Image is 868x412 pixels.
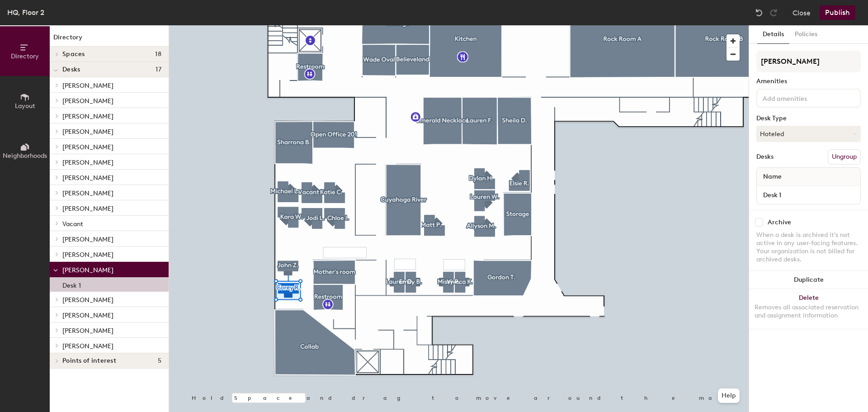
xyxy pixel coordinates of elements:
[749,289,868,329] button: DeleteRemoves all associated reservation and assignment information
[793,5,811,20] button: Close
[62,205,113,213] span: [PERSON_NAME]
[755,8,764,17] img: Undo
[62,312,113,319] span: [PERSON_NAME]
[62,174,113,182] span: [PERSON_NAME]
[62,266,113,274] span: [PERSON_NAME]
[62,357,116,365] span: Points of interest
[62,189,113,197] span: [PERSON_NAME]
[768,219,791,226] div: Archive
[62,342,113,350] span: [PERSON_NAME]
[62,279,81,289] p: Desk 1
[15,102,35,110] span: Layout
[756,115,861,122] div: Desk Type
[759,189,859,201] input: Unnamed desk
[62,327,113,335] span: [PERSON_NAME]
[756,78,861,85] div: Amenities
[718,388,740,403] button: Help
[789,25,823,44] button: Policies
[761,92,842,103] input: Add amenities
[756,153,774,161] div: Desks
[62,113,113,120] span: [PERSON_NAME]
[11,52,39,60] span: Directory
[820,5,855,20] button: Publish
[62,128,113,136] span: [PERSON_NAME]
[756,231,861,264] div: When a desk is archived it's not active in any user-facing features. Your organization is not bil...
[62,51,85,58] span: Spaces
[7,7,44,18] div: HQ, Floor 2
[155,51,161,58] span: 18
[62,143,113,151] span: [PERSON_NAME]
[62,251,113,259] span: [PERSON_NAME]
[759,169,786,185] span: Name
[62,66,80,73] span: Desks
[756,126,861,142] button: Hoteled
[50,33,169,47] h1: Directory
[62,296,113,304] span: [PERSON_NAME]
[828,149,861,165] button: Ungroup
[3,152,47,160] span: Neighborhoods
[156,66,161,73] span: 17
[757,25,789,44] button: Details
[769,8,778,17] img: Redo
[62,97,113,105] span: [PERSON_NAME]
[62,159,113,166] span: [PERSON_NAME]
[749,271,868,289] button: Duplicate
[62,82,113,90] span: [PERSON_NAME]
[62,220,83,228] span: Vacant
[62,236,113,243] span: [PERSON_NAME]
[755,303,863,320] div: Removes all associated reservation and assignment information
[158,357,161,365] span: 5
